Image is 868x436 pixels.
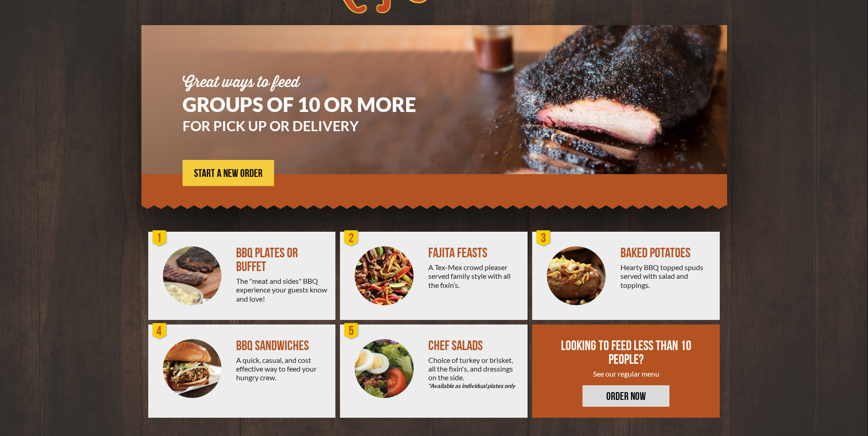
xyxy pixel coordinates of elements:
[428,356,520,391] div: Choice of turkey or brisket, all the fixin's, and dressings on the side.
[428,263,520,289] div: A Tex-Mex crowd pleaser served family style with all the fixin’s.
[342,229,361,248] div: 2
[355,339,414,398] img: Salad-Circle.png
[183,95,443,114] h1: GROUPS OF 10 OR MORE
[236,246,328,274] div: BBQ PLATES OR BUFFET
[428,246,520,260] div: FAJITA FEASTS
[560,369,693,378] div: See our regular menu
[163,339,222,398] img: PEJ-BBQ-Sandwich.png
[428,382,520,390] em: *Available as individual plates only
[183,119,443,133] h3: FOR PICK UP OR DELIVERY
[236,276,328,303] div: The "meat and sides" BBQ experience your guests know and love!
[236,356,328,382] div: A quick, casual, and cost effective way to feed your hungry crew.
[151,322,169,340] div: 4
[428,339,520,353] div: CHEF SALADS
[620,263,712,289] div: Hearty BBQ topped spuds served with salad and toppings.
[355,246,414,305] img: PEJ-Fajitas.png
[163,246,222,305] img: PEJ-BBQ-Buffet.png
[194,168,263,179] span: START A NEW ORDER
[620,246,712,260] div: BAKED POTATOES
[582,385,669,407] a: ORDER NOW
[547,246,606,305] img: PEJ-Baked-Potato.png
[236,339,328,353] div: BBQ SANDWICHES
[183,75,443,90] div: Great ways to feed
[534,229,553,248] div: 3
[183,160,274,186] a: START A NEW ORDER
[342,322,361,340] div: 5
[151,229,169,248] div: 1
[560,339,693,367] div: LOOKING TO FEED LESS THAN 10 PEOPLE?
